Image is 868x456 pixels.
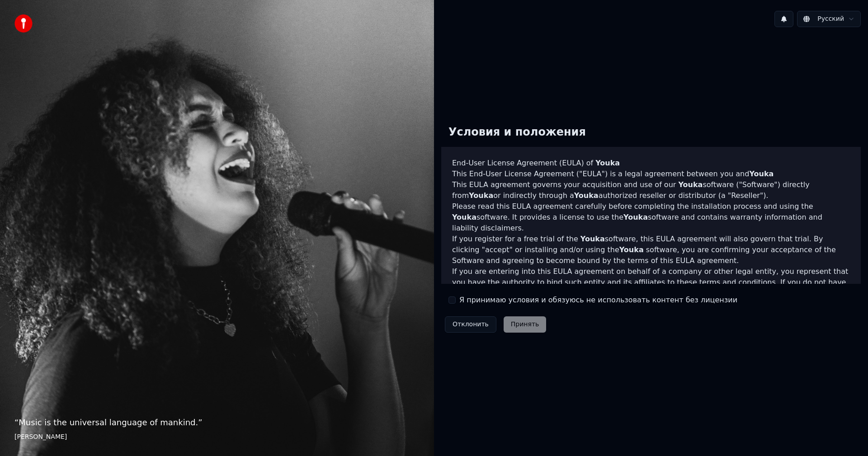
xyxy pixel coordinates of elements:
[14,432,420,442] footer: [PERSON_NAME]
[595,159,620,167] span: Youka
[452,234,850,266] p: If you register for a free trial of the software, this EULA agreement will also govern that trial...
[452,201,850,234] p: Please read this EULA agreement carefully before completing the installation process and using th...
[678,180,703,189] span: Youka
[452,158,850,169] h3: End-User License Agreement (EULA) of
[14,416,420,429] p: “ Music is the universal language of mankind. ”
[574,191,599,200] span: Youka
[452,213,476,221] span: Youka
[623,213,648,221] span: Youka
[459,295,737,306] label: Я принимаю условия и обязуюсь не использовать контент без лицензии
[452,266,850,310] p: If you are entering into this EULA agreement on behalf of a company or other legal entity, you re...
[580,235,605,243] span: Youka
[441,118,593,147] div: Условия и положения
[619,245,644,254] span: Youka
[452,169,850,179] p: This End-User License Agreement ("EULA") is a legal agreement between you and
[749,169,774,178] span: Youka
[452,179,850,201] p: This EULA agreement governs your acquisition and use of our software ("Software") directly from o...
[14,14,33,33] img: youka
[469,191,493,200] span: Youka
[445,316,496,333] button: Отклонить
